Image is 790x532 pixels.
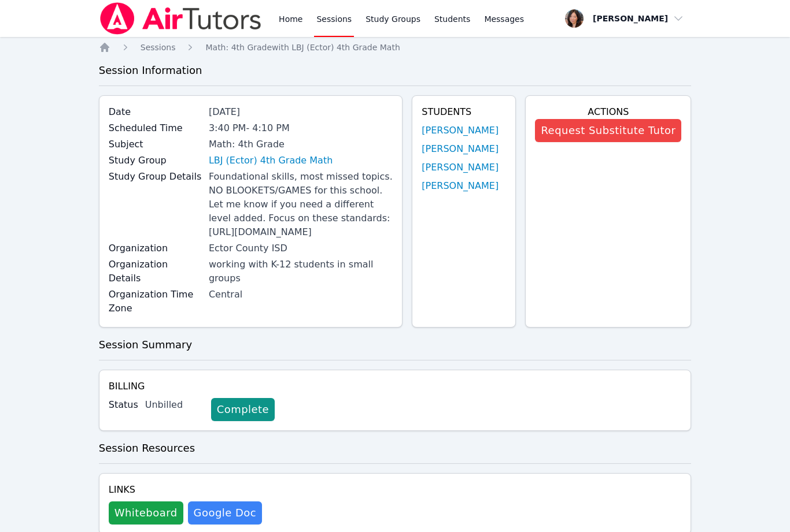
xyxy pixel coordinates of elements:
[211,398,275,421] a: Complete
[188,501,262,524] a: Google Doc
[109,241,202,255] label: Organization
[109,170,202,184] label: Study Group Details
[422,124,499,137] a: [PERSON_NAME]
[109,501,183,524] button: Whiteboard
[209,105,393,119] div: [DATE]
[109,288,202,315] label: Organization Time Zone
[205,43,400,52] span: Math: 4th Grade with LBJ (Ector) 4th Grade Math
[109,154,202,168] label: Study Group
[422,161,499,174] a: [PERSON_NAME]
[535,105,681,119] h4: Actions
[209,170,393,239] div: Foundational skills, most missed topics. NO BLOOKETS/GAMES for this school. Let me know if you ne...
[109,483,262,497] h4: Links
[141,43,176,52] span: Sessions
[209,137,393,151] div: Math: 4th Grade
[422,179,499,193] a: [PERSON_NAME]
[99,42,692,53] nav: Breadcrumb
[109,121,202,135] label: Scheduled Time
[422,105,506,119] h4: Students
[209,258,393,285] div: working with K-12 students in small groups
[99,440,692,456] h3: Session Resources
[209,288,393,302] div: Central
[109,258,202,285] label: Organization Details
[141,42,176,53] a: Sessions
[99,62,692,79] h3: Session Information
[535,119,681,142] button: Request Substitute Tutor
[205,42,400,53] a: Math: 4th Gradewith LBJ (Ector) 4th Grade Math
[109,398,138,412] label: Status
[99,337,692,353] h3: Session Summary
[209,241,393,255] div: Ector County ISD
[99,2,263,35] img: Air Tutors
[109,380,682,393] h4: Billing
[145,398,202,412] div: Unbilled
[109,137,202,151] label: Subject
[209,154,333,168] a: LBJ (Ector) 4th Grade Math
[109,105,202,119] label: Date
[209,121,393,135] div: 3:40 PM - 4:10 PM
[422,142,499,156] a: [PERSON_NAME]
[484,13,524,25] span: Messages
